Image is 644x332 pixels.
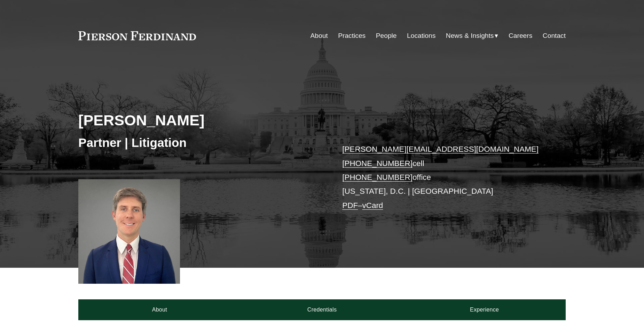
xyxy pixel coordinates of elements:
[342,201,358,210] a: PDF
[362,201,383,210] a: vCard
[543,29,566,42] a: Contact
[446,30,494,42] span: News & Insights
[338,29,366,42] a: Practices
[403,299,566,320] a: Experience
[78,299,241,320] a: About
[407,29,435,42] a: Locations
[446,29,498,42] a: folder dropdown
[342,145,539,153] a: [PERSON_NAME][EMAIL_ADDRESS][DOMAIN_NAME]
[376,29,397,42] a: People
[78,135,322,150] h3: Partner | Litigation
[509,29,532,42] a: Careers
[342,159,413,168] a: [PHONE_NUMBER]
[241,299,403,320] a: Credentials
[78,111,322,129] h2: [PERSON_NAME]
[311,29,328,42] a: About
[342,142,545,213] p: cell office [US_STATE], D.C. | [GEOGRAPHIC_DATA] –
[342,173,413,182] a: [PHONE_NUMBER]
